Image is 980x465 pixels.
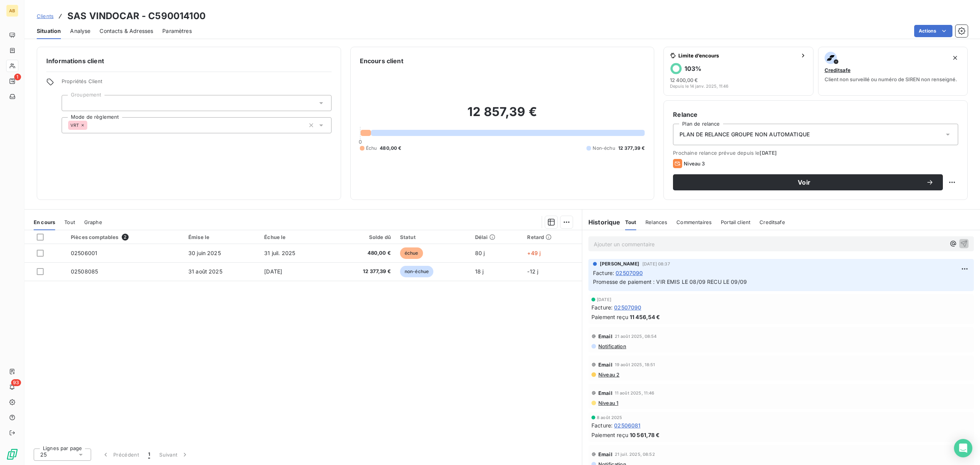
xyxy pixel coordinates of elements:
[475,234,518,240] div: Délai
[400,266,433,277] span: non-échue
[97,447,144,463] button: Précédent
[597,415,622,420] span: 8 août 2025
[475,250,485,256] span: 80 j
[954,439,972,457] div: Open Intercom Messenger
[614,421,640,429] span: 02506081
[614,303,641,311] span: 02507090
[335,234,391,240] div: Solde dû
[591,313,628,321] span: Paiement reçu
[335,268,391,275] span: 12 377,39 €
[527,234,577,240] div: Retard
[673,150,958,156] span: Prochaine relance prévue depuis le
[188,250,221,256] span: 30 juin 2025
[598,333,612,339] span: Email
[122,234,129,241] span: 2
[366,145,377,152] span: Échu
[46,56,332,65] h6: Informations client
[148,451,150,458] span: 1
[615,452,655,457] span: 21 juil. 2025, 08:52
[642,262,670,266] span: [DATE] 08:37
[682,179,926,185] span: Voir
[676,219,712,225] span: Commentaires
[37,13,54,19] span: Clients
[615,334,657,339] span: 21 août 2025, 08:54
[100,27,153,35] span: Contacts & Adresses
[155,447,193,463] button: Suivant
[598,390,612,396] span: Email
[673,174,943,190] button: Voir
[593,269,614,277] span: Facture :
[597,297,611,302] span: [DATE]
[684,65,701,72] h6: 103 %
[34,219,55,225] span: En cours
[6,448,18,460] img: Logo LeanPay
[71,250,97,256] span: 02506001
[598,343,626,349] span: Notification
[64,219,75,225] span: Tout
[670,77,698,83] span: 12 400,00 €
[527,268,538,275] span: -12 j
[264,250,295,256] span: 31 juil. 2025
[162,27,192,35] span: Paramètres
[360,104,645,127] h2: 12 857,39 €
[71,234,179,241] div: Pièces comptables
[663,47,813,96] button: Limite d’encours103%12 400,00 €Depuis le 14 janv. 2025, 11:46
[670,84,728,88] span: Depuis le 14 janv. 2025, 11:46
[335,249,391,257] span: 480,00 €
[360,56,403,65] h6: Encours client
[679,131,810,138] span: PLAN DE RELANCE GROUPE NON AUTOMATIQUE
[400,247,423,259] span: échue
[914,25,952,37] button: Actions
[37,12,54,20] a: Clients
[759,150,777,156] span: [DATE]
[618,145,645,152] span: 12 377,39 €
[645,219,667,225] span: Relances
[188,268,222,275] span: 31 août 2025
[40,451,47,458] span: 25
[188,234,255,240] div: Émise le
[264,234,326,240] div: Échue le
[616,269,643,277] span: 02507090
[527,250,541,256] span: +49 j
[144,447,155,463] button: 1
[475,268,484,275] span: 18 j
[14,74,21,80] span: 1
[400,234,466,240] div: Statut
[264,268,282,275] span: [DATE]
[591,303,612,311] span: Facture :
[593,145,615,152] span: Non-échu
[759,219,785,225] span: Creditsafe
[67,9,206,23] h3: SAS VINDOCAR - C590014100
[630,313,660,321] span: 11 456,54 €
[591,421,612,429] span: Facture :
[593,278,747,285] span: Promesse de paiement : VIR EMIS LE 08/09 RECU LE 09/09
[615,391,655,395] span: 11 août 2025, 11:46
[359,139,362,145] span: 0
[6,5,18,17] div: AB
[582,218,621,227] h6: Historique
[598,451,612,457] span: Email
[678,52,797,59] span: Limite d’encours
[598,372,619,378] span: Niveau 2
[87,122,93,129] input: Ajouter une valeur
[825,76,957,82] span: Client non surveillé ou numéro de SIREN non renseigné.
[71,268,98,275] span: 02508085
[825,67,851,73] span: Creditsafe
[68,100,74,106] input: Ajouter une valeur
[70,123,79,128] span: VRT
[600,260,639,267] span: [PERSON_NAME]
[625,219,637,225] span: Tout
[598,400,618,406] span: Niveau 1
[630,431,660,439] span: 10 561,78 €
[84,219,102,225] span: Graphe
[673,110,958,119] h6: Relance
[615,362,655,367] span: 19 août 2025, 18:51
[380,145,401,152] span: 480,00 €
[62,78,332,89] span: Propriétés Client
[721,219,750,225] span: Portail client
[684,160,705,167] span: Niveau 3
[598,362,612,368] span: Email
[11,379,21,386] span: 93
[591,431,628,439] span: Paiement reçu
[37,27,61,35] span: Situation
